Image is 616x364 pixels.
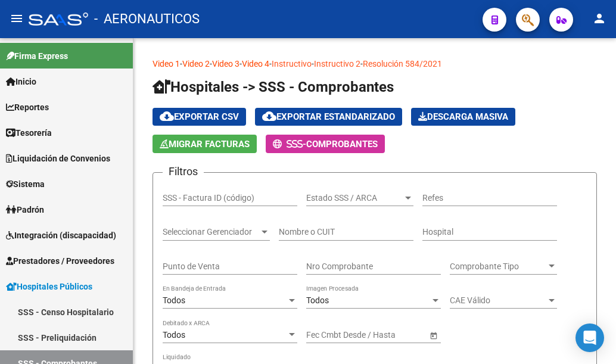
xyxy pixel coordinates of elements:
[411,108,515,126] button: Descarga Masiva
[6,101,49,114] span: Reportes
[314,59,360,69] a: Instructivo 2
[160,109,174,123] mat-icon: cloud_download
[262,109,276,123] mat-icon: cloud_download
[6,178,45,191] span: Sistema
[363,59,442,69] a: Resolución 584/2021
[306,330,350,340] input: Fecha inicio
[6,75,36,88] span: Inicio
[6,152,110,165] span: Liquidación de Convenios
[6,203,44,216] span: Padrón
[153,57,597,70] p: - - - - - -
[212,59,239,69] a: Video 3
[163,295,185,305] span: Todos
[266,135,385,153] button: -COMPROBANTES
[255,108,402,126] button: Exportar Estandarizado
[153,108,246,126] button: Exportar CSV
[273,139,306,150] span: -
[163,227,259,237] span: Seleccionar Gerenciador
[306,139,378,150] span: COMPROBANTES
[163,330,185,340] span: Todos
[262,111,395,122] span: Exportar Estandarizado
[6,49,68,63] span: Firma Express
[6,254,114,267] span: Prestadores / Proveedores
[10,11,24,26] mat-icon: menu
[242,59,269,69] a: Video 4
[306,193,403,203] span: Estado SSS / ARCA
[575,323,604,352] div: Open Intercom Messenger
[427,329,440,341] button: Open calendar
[153,135,257,153] button: Migrar Facturas
[418,111,508,122] span: Descarga Masiva
[592,11,606,26] mat-icon: person
[6,280,92,293] span: Hospitales Públicos
[272,59,312,69] a: Instructivo
[153,59,180,69] a: Video 1
[6,126,52,139] span: Tesorería
[160,111,239,122] span: Exportar CSV
[182,59,210,69] a: Video 2
[94,6,200,32] span: - AERONAUTICOS
[450,262,546,272] span: Comprobante Tipo
[306,295,329,305] span: Todos
[160,139,250,150] span: Migrar Facturas
[6,229,116,242] span: Integración (discapacidad)
[153,79,394,95] span: Hospitales -> SSS - Comprobantes
[360,330,418,340] input: Fecha fin
[163,163,204,180] h3: Filtros
[450,295,546,306] span: CAE Válido
[411,108,515,126] app-download-masive: Descarga masiva de comprobantes (adjuntos)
